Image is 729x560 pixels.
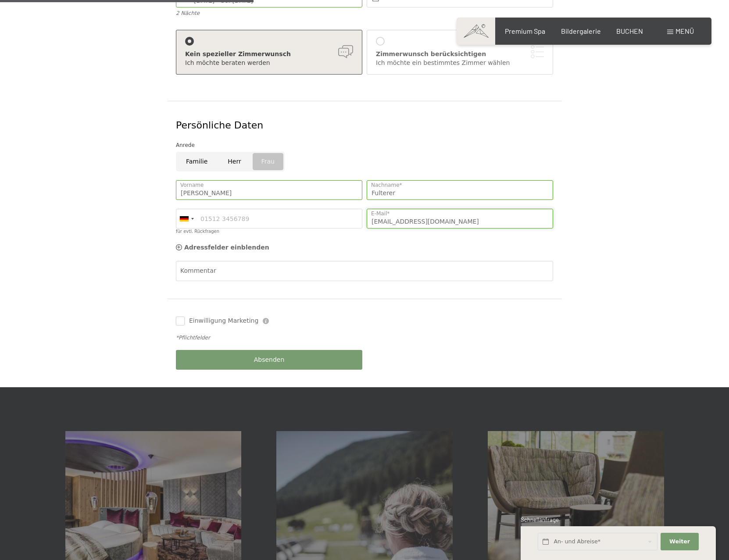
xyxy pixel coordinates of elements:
[176,229,219,234] label: für evtl. Rückfragen
[176,209,197,228] div: Germany (Deutschland): +49
[661,533,698,551] button: Weiter
[505,27,545,35] a: Premium Spa
[521,516,559,523] span: Schnellanfrage
[176,141,553,150] div: Anrede
[675,27,694,35] span: Menü
[176,119,553,132] div: Persönliche Daten
[189,317,258,325] span: Einwilligung Marketing
[616,27,643,35] a: BUCHEN
[176,10,362,17] div: 2 Nächte
[185,59,353,68] div: Ich möchte beraten werden
[176,350,362,370] button: Absenden
[669,538,690,546] span: Weiter
[185,50,353,59] div: Kein spezieller Zimmerwunsch
[176,209,362,228] input: 01512 3456789
[176,334,553,342] div: *Pflichtfelder
[254,356,285,364] span: Absenden
[376,59,544,68] div: Ich möchte ein bestimmtes Zimmer wählen
[376,50,544,59] div: Zimmerwunsch berücksichtigen
[184,244,269,251] span: Adressfelder einblenden
[561,27,601,35] a: Bildergalerie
